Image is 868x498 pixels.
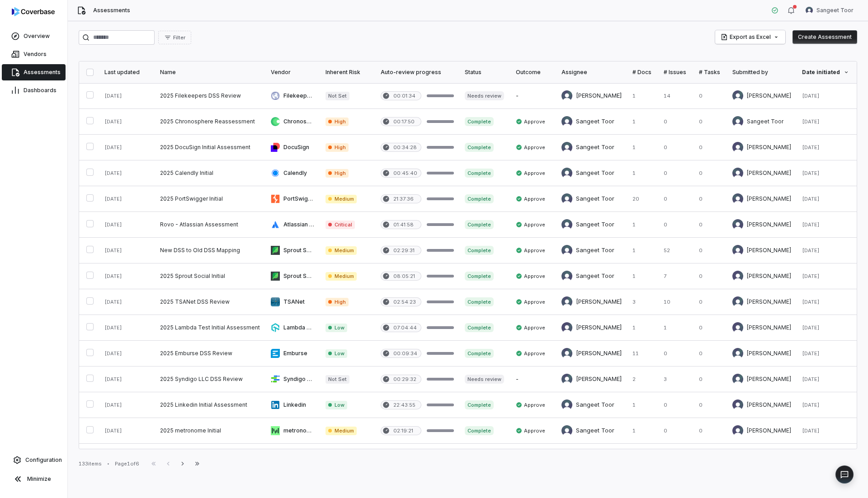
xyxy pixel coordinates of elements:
a: Configuration [4,452,64,468]
img: Sangeet Toor avatar [561,245,572,256]
img: Rachelle Guli avatar [732,90,743,101]
img: Sangeet Toor avatar [561,168,572,179]
img: Garima Dhaundiyal avatar [732,271,743,282]
img: Rachelle Guli avatar [561,296,572,307]
img: Rachelle Guli avatar [561,374,572,385]
img: Rachelle Guli avatar [561,90,572,101]
div: Date initiated [802,69,849,76]
span: Configuration [25,456,62,464]
span: Sangeet Toor [816,7,854,14]
img: Sangeet Toor avatar [561,193,572,204]
a: Dashboards [2,82,66,99]
div: Submitted by [732,69,791,76]
div: Vendor [271,69,314,76]
img: Garima Dhaundiyal avatar [732,399,743,410]
div: Last updated [104,69,149,76]
a: Assessments [2,64,66,80]
img: Rachelle Guli avatar [561,348,572,359]
div: # Docs [632,69,653,76]
img: Garima Dhaundiyal avatar [732,322,743,333]
img: Sangeet Toor avatar [561,399,572,410]
button: Sangeet Toor avatarSangeet Toor [800,4,859,17]
div: Status [465,69,505,76]
div: Page 1 of 6 [115,460,139,467]
span: Dashboards [24,87,57,94]
a: Overview [2,28,66,44]
td: - [510,83,556,109]
span: Overview [24,33,50,40]
div: # Tasks [699,69,722,76]
div: • [107,460,109,467]
div: Outcome [516,69,551,76]
div: Auto-review progress [381,69,454,76]
img: Sangeet Toor avatar [732,116,743,127]
img: Sangeet Toor avatar [561,425,572,436]
img: Garima Dhaundiyal avatar [732,142,743,153]
td: - [510,366,556,392]
div: 133 items [79,460,102,467]
img: Prateek Paliwal avatar [732,245,743,256]
div: Assignee [561,69,622,76]
img: Sangeet Toor avatar [561,116,572,127]
span: Minimize [27,475,51,483]
div: # Issues [664,69,688,76]
img: Prateek Paliwal avatar [732,193,743,204]
img: Prateek Paliwal avatar [732,219,743,230]
img: Rachelle Guli avatar [732,296,743,307]
img: Garima Dhaundiyal avatar [732,425,743,436]
img: Coverbase logo [12,7,55,16]
img: Sangeet Toor avatar [561,219,572,230]
span: Assessments [93,7,130,14]
span: Vendors [24,51,47,58]
img: Sangeet Toor avatar [561,271,572,282]
a: Vendors [2,46,66,62]
img: Prateek Paliwal avatar [732,168,743,179]
span: Filter [173,34,185,41]
button: Export as Excel [715,30,785,44]
div: Name [160,69,260,76]
span: Assessments [24,69,61,76]
div: Inherent Risk [325,69,370,76]
img: Rachelle Guli avatar [732,374,743,385]
img: Sangeet Toor avatar [561,142,572,153]
img: Rachelle Guli avatar [732,348,743,359]
img: Sangeet Toor avatar [806,7,813,14]
button: Create Assessment [793,30,857,44]
button: Filter [158,31,191,44]
button: Minimize [4,470,64,488]
img: Garima Dhaundiyal avatar [561,322,572,333]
